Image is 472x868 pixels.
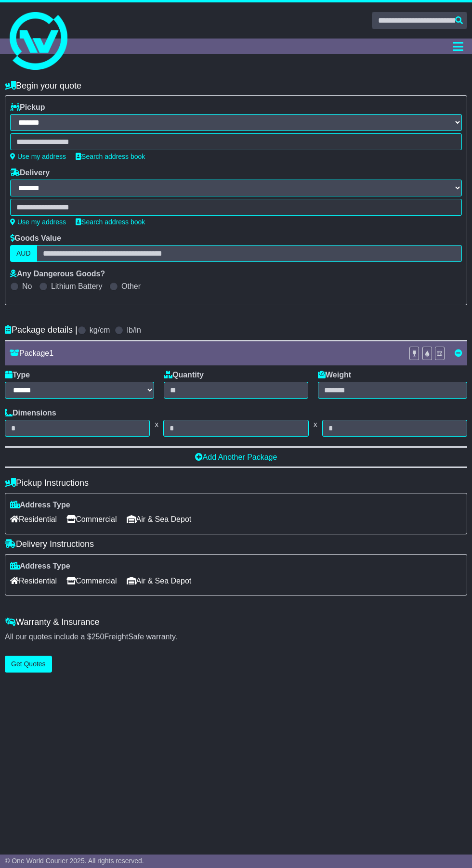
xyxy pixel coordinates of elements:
[5,656,52,673] button: Get Quotes
[127,512,192,527] span: Air & Sea Depot
[10,218,66,226] a: Use my address
[5,81,467,91] h4: Begin your quote
[76,153,145,160] a: Search address book
[90,325,110,335] label: kg/cm
[5,370,30,379] label: Type
[121,282,141,291] label: Other
[195,453,277,461] a: Add Another Package
[10,512,57,527] span: Residential
[51,282,103,291] label: Lithium Battery
[448,39,467,54] button: Toggle navigation
[22,282,32,291] label: No
[10,500,70,509] label: Address Type
[455,349,462,357] a: Remove this item
[127,325,141,335] label: lb/in
[10,168,50,177] label: Delivery
[164,370,204,379] label: Quantity
[66,512,117,527] span: Commercial
[5,539,467,549] h4: Delivery Instructions
[10,153,66,160] a: Use my address
[5,325,78,335] h4: Package details |
[49,349,53,357] span: 1
[5,408,56,417] label: Dimensions
[5,617,467,627] h4: Warranty & Insurance
[76,218,145,226] a: Search address book
[66,573,117,588] span: Commercial
[309,420,322,429] span: x
[10,269,105,278] label: Any Dangerous Goods?
[5,349,404,358] div: Package
[10,233,61,243] label: Goods Value
[10,561,70,570] label: Address Type
[10,245,37,262] label: AUD
[92,633,105,641] span: 250
[127,573,192,588] span: Air & Sea Depot
[5,478,467,488] h4: Pickup Instructions
[150,420,163,429] span: x
[318,370,351,379] label: Weight
[5,857,144,865] span: © One World Courier 2025. All rights reserved.
[10,573,57,588] span: Residential
[10,103,45,112] label: Pickup
[5,632,467,641] div: All our quotes include a $ FreightSafe warranty.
